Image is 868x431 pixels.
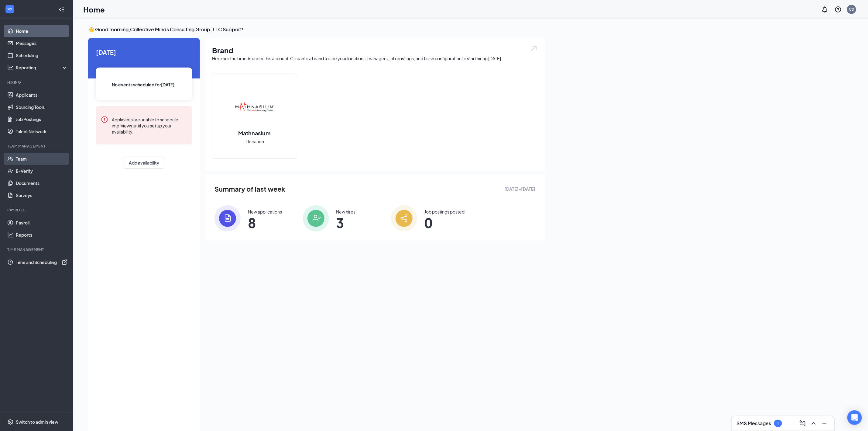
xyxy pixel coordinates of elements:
h1: Home [83,4,105,15]
a: Reports [16,229,68,241]
span: 1 location [245,138,264,145]
div: Team Management [7,144,67,149]
div: Payroll [7,207,67,213]
svg: Minimize [821,420,828,427]
a: E-Verify [16,165,68,177]
a: Job Postings [16,113,68,125]
h1: Brand [212,45,538,55]
svg: Settings [7,419,13,425]
a: Time and SchedulingExternalLink [16,256,68,268]
svg: ComposeMessage [799,420,806,427]
span: Summary of last week [214,184,285,194]
svg: Analysis [7,64,13,71]
div: Switch to admin view [16,419,58,425]
span: 3 [336,217,356,228]
a: Payroll [16,217,68,229]
img: icon [391,205,417,231]
div: CS [849,7,854,12]
h2: Mathnasium [232,129,277,137]
span: 0 [424,217,465,228]
div: TIME MANAGEMENT [7,247,67,252]
div: Job postings posted [424,209,465,215]
a: Scheduling [16,49,68,61]
div: Applicants are unable to schedule interviews until you set up your availability. [112,116,187,135]
svg: Collapse [59,6,65,12]
a: Sourcing Tools [16,101,68,113]
div: Reporting [16,64,68,71]
a: Surveys [16,189,68,201]
h3: SMS Messages [736,420,771,427]
a: Applicants [16,89,68,101]
h3: 👋 Good morning, Collective Minds Consulting Group, LLC Support ! [88,26,545,33]
svg: WorkstreamLogo [7,6,13,12]
img: icon [303,205,329,231]
img: open.6027fd2a22e1237b5b06.svg [530,45,538,52]
div: Open Intercom Messenger [847,410,862,425]
div: 1 [777,421,779,426]
svg: Error [101,116,108,123]
div: New applications [248,209,282,215]
a: Team [16,153,68,165]
img: Mathnasium [235,88,274,127]
div: New hires [336,209,356,215]
button: ChevronUp [809,419,818,428]
a: Documents [16,177,68,189]
div: Here are the brands under this account. Click into a brand to see your locations, managers, job p... [212,55,538,61]
span: [DATE] - [DATE] [504,186,535,192]
a: Talent Network [16,125,68,137]
svg: QuestionInfo [835,6,842,13]
a: Messages [16,37,68,49]
svg: ChevronUp [810,420,817,427]
div: Hiring [7,80,67,85]
span: No events scheduled for [DATE] . [112,81,176,88]
span: 8 [248,217,282,228]
span: [DATE] [96,47,192,57]
img: icon [214,205,241,231]
a: Home [16,25,68,37]
button: ComposeMessage [798,419,808,428]
button: Minimize [820,419,829,428]
button: Add availability [124,157,164,169]
svg: Notifications [821,6,829,13]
